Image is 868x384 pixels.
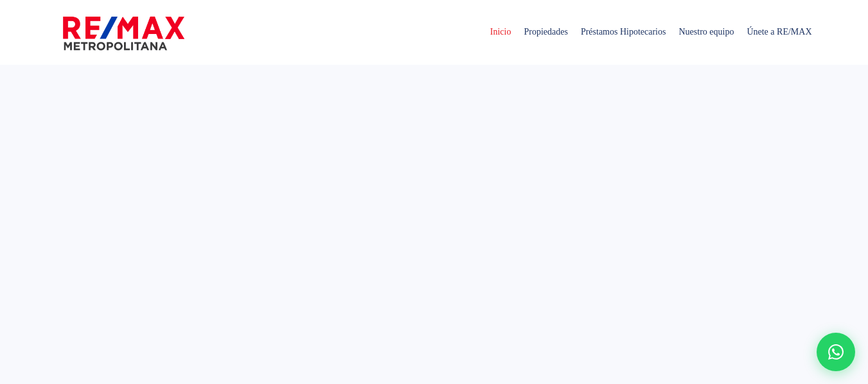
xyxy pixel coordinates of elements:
span: Inicio [484,13,518,51]
span: Únete a RE/MAX [740,13,818,51]
img: remax-metropolitana-logo [63,14,184,53]
span: Propiedades [517,13,574,51]
span: Nuestro equipo [672,13,740,51]
span: Préstamos Hipotecarios [574,13,673,51]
